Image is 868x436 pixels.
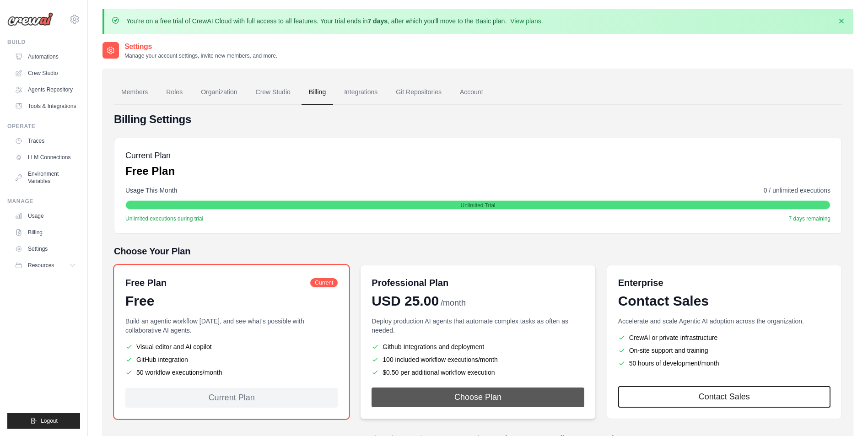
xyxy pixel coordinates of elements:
[7,12,53,26] img: Logo
[310,278,338,287] span: Current
[125,368,338,377] li: 50 workflow executions/month
[114,245,842,258] h5: Choose Your Plan
[11,209,80,223] a: Usage
[618,317,830,326] p: Accelerate and scale Agentic AI adoption across the organization.
[372,317,584,335] p: Deploy production AI agents that automate complex tasks as often as needed.
[372,355,584,364] li: 100 included workflow executions/month
[125,355,338,364] li: GitHub integration
[372,293,439,309] span: USD 25.00
[337,80,385,105] a: Integrations
[7,413,80,429] button: Logout
[764,186,830,195] span: 0 / unlimited executions
[28,262,54,269] span: Resources
[125,293,338,309] div: Free
[125,317,338,335] p: Build an agentic workflow [DATE], and see what's possible with collaborative AI agents.
[618,386,830,408] a: Contact Sales
[11,49,80,64] a: Automations
[789,215,830,222] span: 7 days remaining
[372,368,584,377] li: $0.50 per additional workflow execution
[159,80,190,105] a: Roles
[453,80,491,105] a: Account
[7,38,80,46] div: Build
[114,112,842,127] h4: Billing Settings
[441,297,466,309] span: /month
[124,41,277,52] h2: Settings
[126,16,543,26] p: You're on a free trial of CrewAI Cloud with full access to all features. Your trial ends in , aft...
[114,80,155,105] a: Members
[125,276,167,289] h6: Free Plan
[618,276,830,289] h6: Enterprise
[125,164,175,178] p: Free Plan
[125,149,175,162] h5: Current Plan
[367,17,388,25] strong: 7 days
[11,150,80,165] a: LLM Connections
[11,82,80,97] a: Agents Repository
[125,215,203,222] span: Unlimited executions during trial
[11,242,80,256] a: Settings
[11,66,80,81] a: Crew Studio
[618,346,830,355] li: On-site support and training
[194,80,244,105] a: Organization
[388,80,449,105] a: Git Repositories
[124,52,277,59] p: Manage your account settings, invite new members, and more.
[618,359,830,368] li: 50 hours of development/month
[372,342,584,351] li: Github Integrations and deployment
[372,276,448,289] h6: Professional Plan
[618,333,830,342] li: CrewAI or private infrastructure
[11,258,80,273] button: Resources
[7,123,80,130] div: Operate
[7,198,80,205] div: Manage
[618,293,830,309] div: Contact Sales
[11,167,80,188] a: Environment Variables
[41,417,58,425] span: Logout
[510,17,541,25] a: View plans
[302,80,333,105] a: Billing
[372,388,584,407] button: Choose Plan
[460,202,495,209] span: Unlimited Trial
[125,186,177,195] span: Usage This Month
[11,134,80,148] a: Traces
[125,342,338,351] li: Visual editor and AI copilot
[248,80,298,105] a: Crew Studio
[11,225,80,240] a: Billing
[11,99,80,113] a: Tools & Integrations
[125,388,338,408] div: Current Plan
